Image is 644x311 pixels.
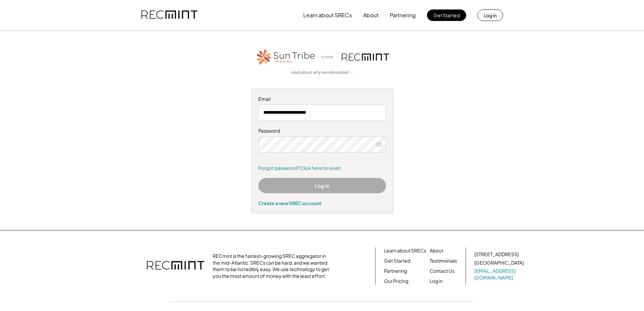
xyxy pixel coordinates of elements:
[390,8,416,22] button: Partnering
[474,251,519,258] div: [STREET_ADDRESS]
[319,54,338,60] div: is now
[141,4,197,27] img: recmint-logotype%403x.png
[430,247,443,254] a: About
[258,200,386,206] div: Create a new SREC account
[255,48,316,66] img: STT_Horizontal_Logo%2B-%2BColor.png
[430,258,457,264] a: Testimonials
[291,70,353,75] a: read about why we rebranded →
[258,128,386,134] div: Password
[384,258,410,264] a: Get Started
[474,268,525,281] a: [EMAIL_ADDRESS][DOMAIN_NAME]
[430,278,443,285] a: Log in
[363,8,379,22] button: About
[213,253,333,279] div: RECmint is the fastest-growing SREC aggregator in the mid-Atlantic. SRECs can be hard, and we wan...
[384,268,407,274] a: Partnering
[303,8,352,22] button: Learn about SRECs
[258,178,386,193] button: Log In
[384,278,408,285] a: Our Pricing
[342,53,389,61] img: recmint-logotype%403x.png
[474,260,524,266] div: [GEOGRAPHIC_DATA]
[477,9,503,21] button: Log in
[373,109,381,117] keeper-lock: Open Keeper Popup
[384,247,426,254] a: Learn about SRECs
[258,96,386,103] div: Email
[430,268,454,274] a: Contact Us
[258,165,386,172] a: Forgot password? Click here to reset.
[427,9,466,21] button: Get Started
[147,254,204,278] img: recmint-logotype%403x.png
